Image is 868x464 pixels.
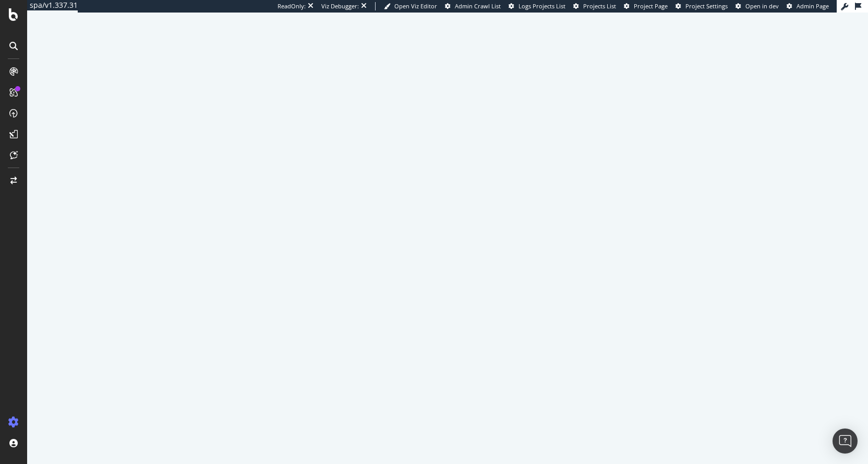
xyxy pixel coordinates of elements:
span: Projects List [583,2,616,10]
a: Admin Crawl List [445,2,501,10]
div: ReadOnly: [278,2,306,10]
span: Project Settings [685,2,728,10]
span: Open Viz Editor [394,2,437,10]
a: Open Viz Editor [384,2,437,10]
div: Viz Debugger: [321,2,359,10]
a: Logs Projects List [509,2,565,10]
a: Project Settings [676,2,728,10]
span: Admin Crawl List [455,2,501,10]
span: Logs Projects List [519,2,565,10]
a: Project Page [624,2,668,10]
span: Project Page [634,2,668,10]
div: Open Intercom Messenger [833,429,858,454]
a: Admin Page [787,2,829,10]
span: Open in dev [745,2,779,10]
a: Projects List [573,2,616,10]
span: Admin Page [797,2,829,10]
a: Open in dev [736,2,779,10]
